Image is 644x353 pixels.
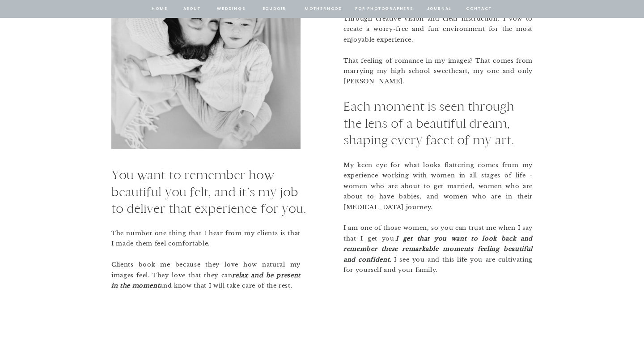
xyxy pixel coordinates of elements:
a: for photographers [355,5,413,13]
p: Each moment is seen through the lens of a beautiful dream, shaping every facet of my art. [343,98,532,149]
a: BOUDOIR [262,5,287,13]
a: Weddings [216,5,246,13]
b: relax and be present in the moment [111,271,301,289]
p: My keen eye for what looks flattering comes from my experience working with women in all stages o... [343,160,533,275]
p: Through creative vision and clear instruction, I vow to create a worry-free and fun environment f... [343,13,533,87]
p: The number one thing that I hear from my clients is that I made them feel comfortable. Clients bo... [111,228,301,291]
p: You want to remember how beautiful you felt, and it’s my job to deliver that experience for you. [111,167,309,217]
a: Motherhood [305,5,342,13]
a: journal [425,5,453,13]
a: about [182,5,201,13]
a: contact [465,5,493,13]
b: I get that you want to look back and remember these remarkable moments feeling beautiful and conf... [343,235,533,263]
a: home [151,5,168,13]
